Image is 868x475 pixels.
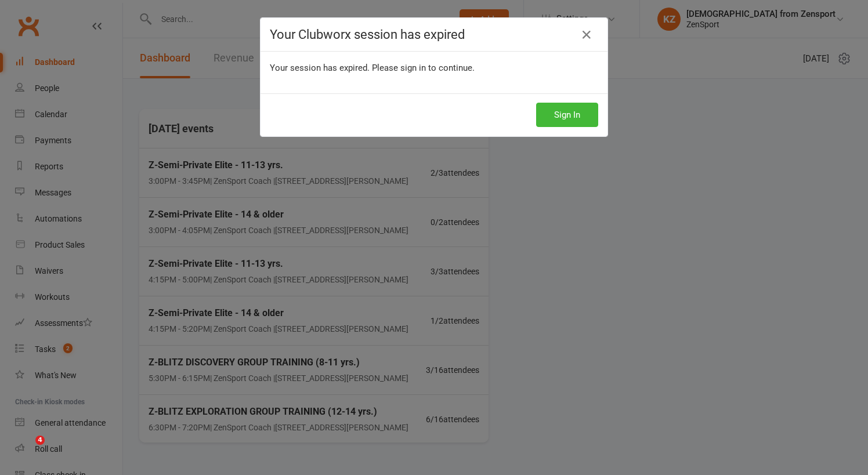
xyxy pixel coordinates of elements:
iframe: Intercom live chat [12,436,39,463]
span: Your session has expired. Please sign in to continue. [270,63,475,73]
h4: Your Clubworx session has expired [270,27,598,42]
a: Close [577,26,596,44]
button: Sign In [536,103,598,127]
span: 4 [35,436,45,445]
